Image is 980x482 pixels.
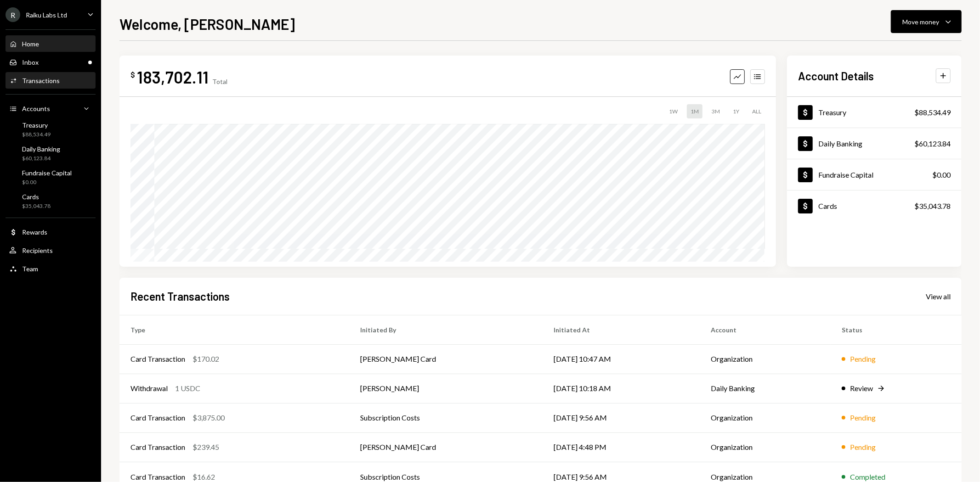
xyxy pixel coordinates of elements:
[932,169,951,180] div: $0.00
[6,72,96,89] a: Transactions
[130,353,185,364] div: Card Transaction
[6,35,96,52] a: Home
[22,179,72,186] div: $0.00
[6,7,20,22] div: R
[543,374,700,403] td: [DATE] 10:18 AM
[22,228,47,236] div: Rewards
[349,315,543,344] th: Initiated By
[850,442,876,453] div: Pending
[193,442,219,453] div: $239.45
[22,40,39,48] div: Home
[787,159,962,190] a: Fundraise Capital$0.00
[6,54,96,70] a: Inbox
[22,202,51,210] div: $35,043.78
[818,202,837,210] div: Cards
[137,67,209,87] div: 183,702.11
[700,374,831,403] td: Daily Banking
[22,131,51,139] div: $88,534.49
[6,224,96,240] a: Rewards
[212,78,227,85] div: Total
[130,289,230,304] h2: Recent Transactions
[831,315,962,344] th: Status
[787,97,962,128] a: Treasury$88,534.49
[130,383,168,394] div: Withdrawal
[700,315,831,344] th: Account
[22,155,60,163] div: $60,123.84
[130,412,185,423] div: Card Transaction
[349,432,543,462] td: [PERSON_NAME] Card
[6,118,96,140] a: Treasury$88,534.49
[119,15,295,33] h1: Welcome, [PERSON_NAME]
[914,138,951,149] div: $60,123.84
[665,104,681,118] div: 1W
[22,77,60,84] div: Transactions
[787,191,962,221] a: Cards$35,043.78
[6,242,96,258] a: Recipients
[22,58,39,66] div: Inbox
[6,166,96,188] a: Fundraise Capital$0.00
[22,105,50,112] div: Accounts
[926,292,951,301] div: View all
[130,70,135,79] div: $
[193,412,225,423] div: $3,875.00
[700,344,831,374] td: Organization
[543,344,700,374] td: [DATE] 10:47 AM
[22,265,38,273] div: Team
[193,353,219,364] div: $170.02
[6,190,96,212] a: Cards$35,043.78
[349,374,543,403] td: [PERSON_NAME]
[22,169,72,177] div: Fundraise Capital
[130,442,185,453] div: Card Transaction
[850,412,876,423] div: Pending
[26,11,67,19] div: Raiku Labs Ltd
[543,403,700,432] td: [DATE] 9:56 AM
[175,383,200,394] div: 1 USDC
[818,108,846,117] div: Treasury
[6,100,96,117] a: Accounts
[543,432,700,462] td: [DATE] 4:48 PM
[798,68,874,84] h2: Account Details
[729,104,743,118] div: 1Y
[787,128,962,159] a: Daily Banking$60,123.84
[818,170,873,179] div: Fundraise Capital
[700,432,831,462] td: Organization
[6,142,96,164] a: Daily Banking$60,123.84
[914,201,951,212] div: $35,043.78
[914,107,951,118] div: $88,534.49
[22,121,51,129] div: Treasury
[891,10,962,33] button: Move money
[22,247,53,254] div: Recipients
[818,139,862,148] div: Daily Banking
[543,315,700,344] th: Initiated At
[748,104,765,118] div: ALL
[902,17,939,27] div: Move money
[6,260,96,277] a: Team
[850,383,873,394] div: Review
[700,403,831,432] td: Organization
[349,403,543,432] td: Subscription Costs
[22,193,51,201] div: Cards
[850,353,876,364] div: Pending
[22,145,60,153] div: Daily Banking
[119,315,349,344] th: Type
[708,104,724,118] div: 3M
[687,104,702,118] div: 1M
[926,291,951,301] a: View all
[349,344,543,374] td: [PERSON_NAME] Card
